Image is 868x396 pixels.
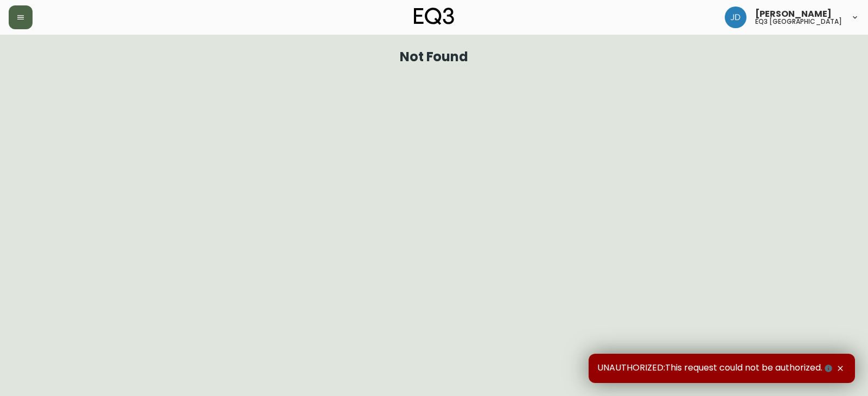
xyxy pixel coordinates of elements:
[414,8,454,25] img: logo
[597,362,834,374] span: UNAUTHORIZED:This request could not be authorized.
[755,10,832,18] span: [PERSON_NAME]
[725,7,746,28] img: 7c567ac048721f22e158fd313f7f0981
[755,18,842,25] h5: eq3 [GEOGRAPHIC_DATA]
[400,52,469,62] h1: Not Found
